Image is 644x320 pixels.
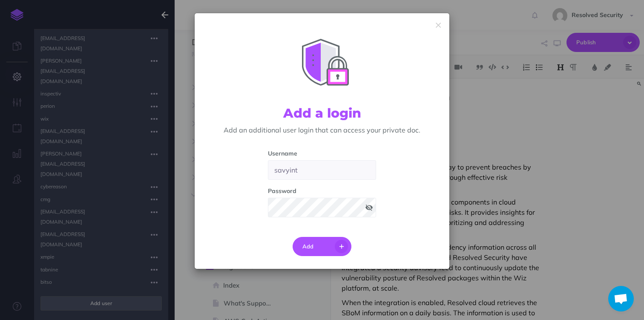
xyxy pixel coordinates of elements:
img: icon-locked.svg [302,39,349,86]
input: user@email.com [268,160,376,180]
button: Add [293,237,352,256]
label: Username [268,149,297,158]
h2: Add a login [207,106,437,120]
p: Add an additional user login that can access your private doc. [207,125,437,136]
div: Open chat [608,286,634,311]
label: Password [268,186,296,196]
